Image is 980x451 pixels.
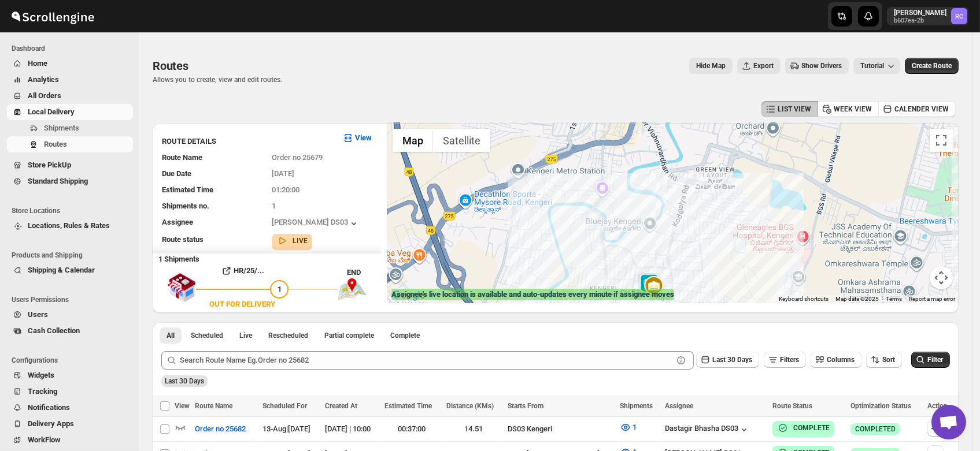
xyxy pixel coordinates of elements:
span: Route status [162,235,204,244]
button: Shipping & Calendar [7,262,133,278]
span: All [167,331,175,340]
span: Store PickUp [28,161,71,169]
span: Sort [882,356,895,364]
div: 00:37:00 [384,423,439,435]
span: 01:20:00 [272,185,299,194]
button: Widgets [7,367,133,383]
b: 1 Shipments [153,249,199,263]
span: [DATE] [272,169,294,178]
span: 13-Aug | [DATE] [262,424,310,433]
button: Sort [866,352,902,368]
input: Search Route Name Eg.Order no 25682 [180,351,673,370]
div: [DATE] | 10:00 [325,423,378,435]
span: Created At [325,402,357,410]
span: LIST VIEW [778,105,811,114]
span: Shipments [44,124,79,132]
span: Notifications [28,403,70,412]
span: All Orders [28,91,61,100]
button: Show street map [393,129,433,152]
div: 14.51 [446,423,501,435]
span: Last 30 Days [165,377,204,385]
span: COMPLETED [855,424,896,434]
button: Export [737,58,781,74]
span: CALENDER VIEW [894,105,949,114]
span: WEEK VIEW [834,105,872,114]
span: Tracking [28,387,57,396]
img: trip_end.png [338,278,367,300]
span: Filters [780,356,799,364]
span: Last 30 Days [712,356,752,364]
span: Rahul Chopra [951,8,967,24]
span: Partial complete [324,331,374,340]
span: Shipping & Calendar [28,266,95,274]
span: Distance (KMs) [446,402,494,410]
span: Starts From [508,402,543,410]
span: Filter [927,356,943,364]
span: Products and Shipping [12,251,133,260]
button: 1 [613,418,644,437]
div: Dastagir Bhasha DS03 [665,424,750,435]
span: Dashboard [12,44,133,53]
button: Delivery Apps [7,416,133,432]
span: Standard Shipping [28,177,88,185]
span: Users Permissions [12,295,133,304]
span: Hide Map [696,61,726,70]
span: 1 [272,202,276,210]
button: Map camera controls [930,266,953,289]
span: Tutorial [860,62,884,70]
button: WEEK VIEW [818,101,879,117]
img: shop.svg [167,265,196,310]
span: Locations, Rules & Rates [28,221,110,230]
a: Terms [886,296,902,302]
span: Users [28,310,48,319]
button: [PERSON_NAME] DS03 [272,218,360,229]
button: LIST VIEW [761,101,818,117]
button: Cash Collection [7,323,133,339]
span: Estimated Time [162,185,213,194]
span: Delivery Apps [28,419,74,428]
button: Filters [764,352,806,368]
button: CALENDER VIEW [878,101,956,117]
span: Create Route [912,61,952,70]
button: Shipments [7,120,133,136]
button: Analytics [7,72,133,88]
div: DS03 Kengeri [508,423,613,435]
label: Assignee's live location is available and auto-updates every minute if assignee moves [391,289,674,300]
b: HR/25/... [234,266,264,275]
div: END [347,267,381,278]
span: Store Locations [12,206,133,215]
h3: ROUTE DETAILS [162,136,333,147]
span: Routes [44,140,67,148]
span: Analytics [28,75,59,84]
button: Show satellite imagery [433,129,490,152]
img: Google [390,288,428,303]
button: User menu [887,7,968,25]
button: Tutorial [853,58,900,74]
span: Shipments no. [162,202,209,210]
span: Configurations [12,356,133,365]
button: Create Route [905,58,959,74]
button: Routes [7,136,133,152]
span: Live [239,331,252,340]
span: Show Drivers [801,61,842,70]
span: Map data ©2025 [835,296,879,302]
button: All routes [160,327,182,344]
img: ScrollEngine [9,2,96,31]
p: [PERSON_NAME] [894,8,946,17]
span: Cash Collection [28,326,80,335]
span: Scheduled [191,331,223,340]
span: Assignee [665,402,693,410]
span: Shipments [620,402,653,410]
span: Route Name [195,402,232,410]
button: Keyboard shortcuts [779,295,829,303]
b: View [355,133,372,142]
span: Route Name [162,153,202,162]
button: Map action label [689,58,733,74]
button: Columns [811,352,861,368]
button: Home [7,55,133,72]
button: Show Drivers [785,58,849,74]
a: Open this area in Google Maps (opens a new window) [390,288,428,303]
span: Columns [827,356,855,364]
span: WorkFlow [28,435,61,444]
